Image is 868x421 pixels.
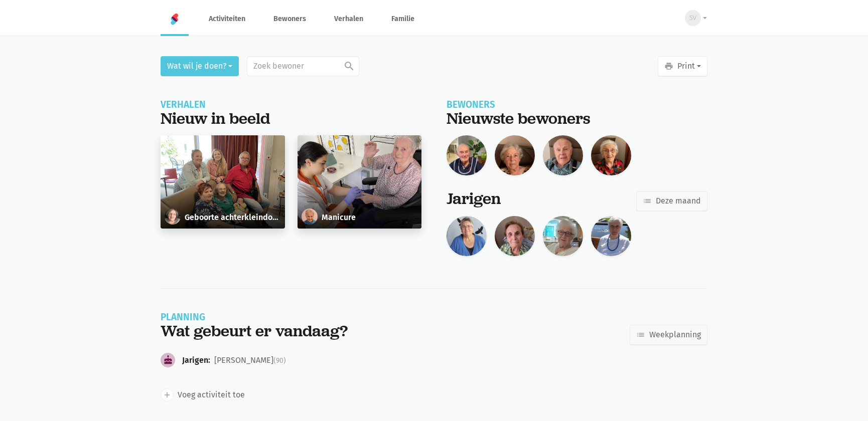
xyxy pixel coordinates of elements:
a: Weekplanning [630,325,707,345]
button: Print [658,56,707,76]
div: Planning [161,313,348,322]
h6: Manicure [322,213,356,222]
img: Home [169,13,181,25]
img: Jean Marie [447,135,487,175]
img: Liliane [591,216,631,256]
img: Maria [447,216,487,256]
span: SV [689,13,696,23]
div: Jarigen: [182,356,210,365]
img: Liza [591,135,631,175]
img: Augusta [495,216,535,256]
img: Clementina [543,216,583,256]
a: Marie Thèrése Guns Manicure [298,135,422,229]
span: (90) [273,356,286,365]
a: Familie [383,2,422,36]
div: Verhalen [161,100,421,109]
a: add Voeg activiteit toe [161,388,245,401]
button: SV [678,7,707,30]
div: Wat gebeurt er vandaag? [161,322,348,340]
img: Alina Van Der Perre [165,208,181,225]
i: print [664,62,673,71]
div: Nieuw in beeld [161,109,421,128]
button: Wat wil je doen? [161,56,239,76]
i: list [643,196,652,205]
img: Clarisse [495,135,535,175]
i: cake [163,355,173,365]
img: Louis [543,135,583,175]
a: Bewoners [265,2,314,36]
i: list [636,330,645,339]
i: add [163,390,172,399]
a: Deze maand [636,191,707,211]
img: Marie Thèrése Guns [302,208,318,225]
div: Nieuwste bewoners [447,109,707,128]
input: Zoek bewoner [247,56,359,76]
a: Verhalen [326,2,371,36]
a: Activiteiten [201,2,253,36]
div: Jarigen [447,189,501,208]
div: Bewoners [447,100,707,109]
h6: Geboorte achterkleindochter [185,213,281,222]
a: Alina Van Der Perre Geboorte achterkleindochter [161,135,285,229]
a: [PERSON_NAME](90) [214,355,286,365]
